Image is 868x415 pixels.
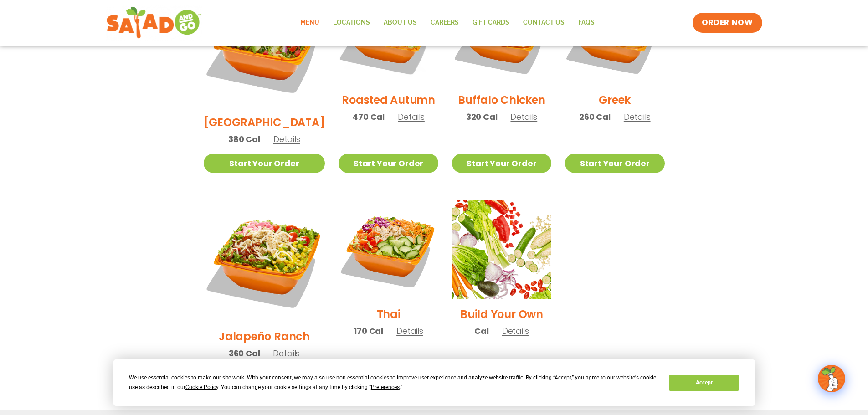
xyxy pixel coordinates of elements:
img: new-SAG-logo-768×292 [106,5,202,41]
a: Start Your Order [204,154,325,173]
span: Details [273,133,300,145]
span: 260 Cal [579,111,611,123]
span: Details [624,111,651,123]
span: 320 Cal [466,111,498,123]
h2: Roasted Autumn [342,92,435,108]
h2: Jalapeño Ranch [219,328,310,344]
h2: [GEOGRAPHIC_DATA] [204,114,325,130]
a: FAQs [571,12,601,33]
a: Start Your Order [565,154,664,173]
span: Details [396,325,423,337]
a: Menu [293,12,326,33]
span: Details [510,111,537,123]
h2: Thai [377,306,401,322]
a: GIFT CARDS [466,12,516,33]
span: Cal [474,325,488,337]
span: 170 Cal [354,325,383,337]
a: Locations [326,12,377,33]
img: Product photo for Jalapeño Ranch Salad [204,200,325,322]
span: 360 Cal [229,347,260,359]
div: We use essential cookies to make our site work. With your consent, we may also use non-essential ... [129,373,658,392]
span: Details [273,348,300,359]
span: Preferences [371,384,400,390]
span: 380 Cal [228,133,260,145]
span: 470 Cal [352,111,385,123]
span: Details [502,325,529,337]
h2: Greek [599,92,631,108]
nav: Menu [293,12,601,33]
span: ORDER NOW [702,17,753,28]
a: About Us [377,12,424,33]
a: Contact Us [516,12,571,33]
span: Details [398,111,425,123]
h2: Build Your Own [460,306,543,322]
a: ORDER NOW [693,13,762,33]
span: Cookie Policy [185,384,218,390]
a: Start Your Order [452,154,551,173]
img: Product photo for Thai Salad [339,200,438,299]
img: wpChatIcon [819,366,844,391]
h2: Buffalo Chicken [458,92,545,108]
div: Cookie Consent Prompt [113,359,755,406]
a: Start Your Order [339,154,438,173]
img: Product photo for Build Your Own [452,200,551,299]
button: Accept [669,375,739,391]
a: Careers [424,12,466,33]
